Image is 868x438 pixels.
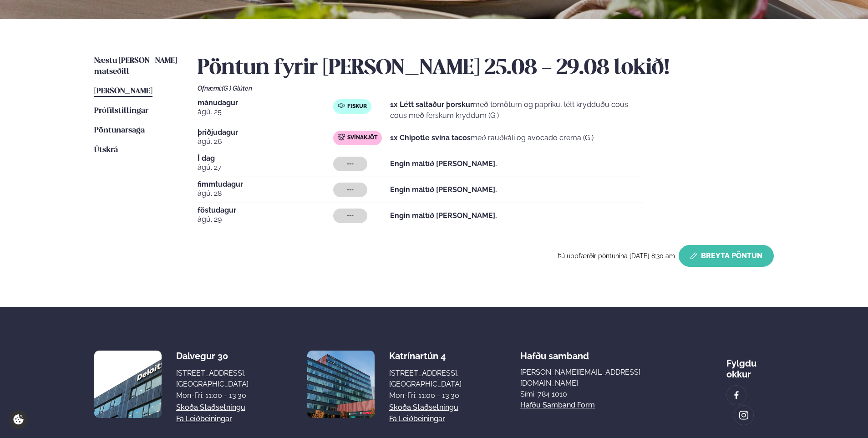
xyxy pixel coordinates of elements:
div: Mon-Fri: 11:00 - 13:30 [389,390,462,401]
div: Mon-Fri: 11:00 - 13:30 [176,390,249,401]
button: Breyta Pöntun [679,245,774,267]
span: Næstu [PERSON_NAME] matseðill [94,57,177,76]
div: Fylgdu okkur [726,351,774,380]
span: --- [347,212,354,219]
a: Prófílstillingar [94,106,148,117]
span: föstudagur [198,207,333,214]
a: Hafðu samband form [520,400,595,411]
a: Fá leiðbeiningar [176,413,232,424]
strong: Engin máltíð [PERSON_NAME]. [390,185,497,194]
a: Skoða staðsetningu [389,402,458,413]
span: Útskrá [94,146,118,154]
img: image alt [307,351,375,418]
a: Fá leiðbeiningar [389,413,445,424]
div: Dalvegur 30 [176,351,249,362]
a: Næstu [PERSON_NAME] matseðill [94,56,179,77]
img: image alt [731,390,741,401]
p: Sími: 784 1010 [520,389,668,400]
p: með rauðkáli og avocado crema (G ) [390,132,594,143]
span: þriðjudagur [198,129,333,136]
a: Cookie settings [9,410,28,429]
span: Prófílstillingar [94,107,148,115]
a: Pöntunarsaga [94,125,145,136]
h2: Pöntun fyrir [PERSON_NAME] 25.08 - 29.08 lokið! [198,56,774,81]
p: með tómötum og papriku, létt krydduðu cous cous með ferskum kryddum (G ) [390,99,644,121]
span: ágú. 26 [198,136,333,147]
a: Skoða staðsetningu [176,402,245,413]
img: fish.svg [338,102,345,109]
div: [STREET_ADDRESS], [GEOGRAPHIC_DATA] [389,368,462,390]
span: ágú. 28 [198,188,333,199]
strong: Engin máltíð [PERSON_NAME]. [390,211,497,220]
img: pork.svg [338,133,345,141]
a: image alt [727,386,746,405]
strong: 1x Létt saltaður þorskur [390,100,473,109]
div: Ofnæmi: [198,85,774,92]
span: Hafðu samband [520,343,589,362]
div: [STREET_ADDRESS], [GEOGRAPHIC_DATA] [176,368,249,390]
span: --- [347,186,354,194]
span: fimmtudagur [198,181,333,188]
span: mánudagur [198,99,333,107]
span: --- [347,160,354,168]
span: ágú. 29 [198,214,333,225]
a: image alt [734,406,753,425]
span: ágú. 27 [198,162,333,173]
div: Katrínartún 4 [389,351,462,362]
span: Pöntunarsaga [94,127,145,134]
strong: Engin máltíð [PERSON_NAME]. [390,159,497,168]
span: Þú uppfærðir pöntunina [DATE] 8:30 am [558,252,675,260]
span: Í dag [198,155,333,162]
a: [PERSON_NAME] [94,86,152,97]
span: Svínakjöt [347,134,377,142]
img: image alt [739,410,749,421]
span: [PERSON_NAME] [94,87,152,95]
span: Fiskur [347,103,367,110]
strong: 1x Chipotle svína tacos [390,133,471,142]
span: (G ) Glúten [222,85,252,92]
a: [PERSON_NAME][EMAIL_ADDRESS][DOMAIN_NAME] [520,367,668,389]
a: Útskrá [94,145,118,156]
img: image alt [94,351,162,418]
span: ágú. 25 [198,107,333,117]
